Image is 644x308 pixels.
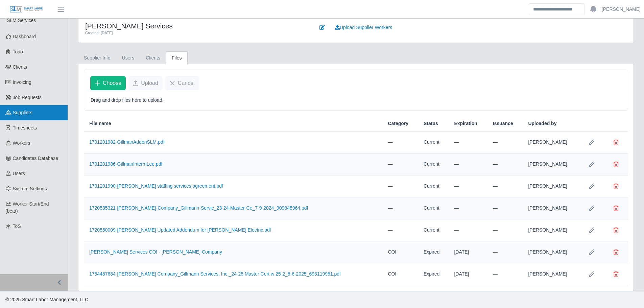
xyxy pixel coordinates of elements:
td: Current [418,132,449,153]
td: — [449,153,487,175]
button: Cancel [165,76,199,90]
td: — [449,197,487,219]
td: Current [418,219,449,241]
button: Delete file [609,136,623,149]
span: Candidates Database [13,156,58,161]
td: [DATE] [449,263,487,285]
button: Delete file [609,245,623,259]
span: File name [89,120,111,127]
td: [PERSON_NAME] [523,175,579,197]
td: — [487,263,523,285]
button: Row Edit [585,136,598,149]
button: Row Edit [585,158,598,171]
td: — [382,175,418,197]
button: Delete file [609,223,623,237]
span: Cancel [178,79,195,87]
img: SLM Logo [9,6,43,13]
span: ToS [13,223,21,229]
td: COI [382,241,418,263]
a: 1720535321-[PERSON_NAME]-Company_Gillmann-Servic_23-24-Master-Ce_7-9-2024_909845964.pdf [89,205,308,211]
span: Clients [13,64,27,70]
span: Status [424,120,438,127]
p: Drag and drop files here to upload. [91,97,621,104]
span: Job Requests [13,95,42,100]
td: — [487,132,523,153]
button: Choose [90,76,126,90]
button: Row Edit [585,267,598,281]
span: Invoicing [13,79,31,85]
span: Users [13,171,25,176]
td: [PERSON_NAME] [523,197,579,219]
td: Expired [418,241,449,263]
td: [PERSON_NAME] [523,132,579,153]
td: Current [418,153,449,175]
button: Delete file [609,202,623,215]
td: [PERSON_NAME] [523,153,579,175]
a: [PERSON_NAME] [602,6,641,13]
td: — [487,197,523,219]
span: Worker Start/End (beta) [5,201,49,214]
button: Delete file [609,180,623,193]
span: Workers [13,140,30,146]
td: Expired [418,263,449,285]
div: Created: [DATE] [85,30,305,36]
span: Category [388,120,408,127]
span: Upload [141,79,158,87]
a: Files [166,51,188,65]
a: 1720550009-[PERSON_NAME] Updated Addendum for [PERSON_NAME] Electric.pdf [89,227,271,233]
span: Dashboard [13,34,36,39]
button: Row Edit [585,180,598,193]
span: Choose [103,79,121,87]
button: Delete file [609,158,623,171]
a: [PERSON_NAME] Services COI - [PERSON_NAME] Company [89,249,222,255]
a: 1701201990-[PERSON_NAME] staffing services agreement.pdf [89,183,223,189]
button: Row Edit [585,202,598,215]
span: Timesheets [13,125,37,131]
button: Row Edit [585,245,598,259]
span: Issuance [493,120,513,127]
td: — [487,241,523,263]
td: — [449,219,487,241]
a: Upload Supplier Workers [331,22,397,33]
button: Row Edit [585,223,598,237]
td: — [382,197,418,219]
td: [DATE] [449,241,487,263]
a: 1701201986-GillmanIntermLee.pdf [89,161,162,167]
span: System Settings [13,186,47,191]
td: — [487,153,523,175]
a: 1754487684-[PERSON_NAME] Company_Gillmann Services, Inc._24-25 Master Cert w 25-2_8-6-2025_693119... [89,271,341,277]
td: [PERSON_NAME] [523,219,579,241]
button: Delete file [609,267,623,281]
a: Users [116,51,140,65]
td: — [382,219,418,241]
td: — [487,219,523,241]
button: Upload [128,76,163,90]
span: SLM Services [7,18,36,23]
td: — [382,153,418,175]
a: Clients [140,51,166,65]
a: 1701201982-GillmanAddenSLM.pdf [89,139,165,145]
span: © 2025 Smart Labor Management, LLC [5,297,88,302]
td: [PERSON_NAME] [523,241,579,263]
span: Todo [13,49,23,54]
h4: [PERSON_NAME] Services [85,22,305,30]
a: Supplier Info [78,51,116,65]
span: Expiration [454,120,477,127]
td: Current [418,175,449,197]
span: Suppliers [13,110,32,115]
td: — [487,175,523,197]
td: Current [418,197,449,219]
td: — [382,132,418,153]
td: — [449,132,487,153]
span: Uploaded by [528,120,556,127]
td: COI [382,263,418,285]
td: [PERSON_NAME] [523,263,579,285]
input: Search [529,3,585,15]
td: — [449,175,487,197]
